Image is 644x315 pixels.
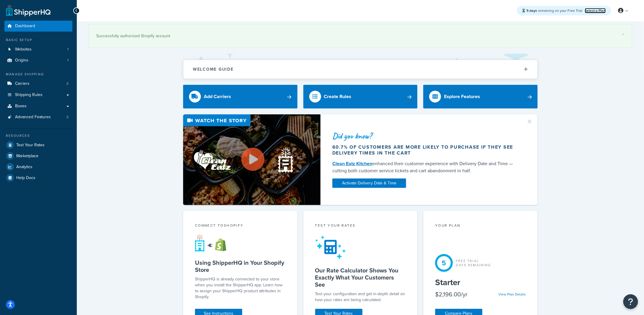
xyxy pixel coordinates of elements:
div: Connect to Shopify [195,223,286,230]
h2: Welcome Guide [193,67,234,72]
li: Carriers [4,78,72,89]
span: Carriers [15,81,30,86]
span: 2 [66,115,69,120]
div: Free Trial Days Remaining [456,259,491,267]
span: remaining on your Free Trial [526,8,583,13]
img: Video thumbnail [183,114,321,205]
a: Boxes [4,101,72,112]
a: Clean Eatz Kitchen [332,160,372,167]
div: Basic Setup [4,38,72,43]
span: Advanced Features [15,115,51,120]
div: Successfully authorized Shopify account [96,32,625,40]
span: Origins [15,58,28,63]
span: Help Docs [16,176,35,181]
button: Welcome Guide [183,60,537,79]
img: connect-shq-shopify-9b9a8c5a.svg [195,234,232,252]
span: 3 [66,81,69,86]
span: 1 [67,47,69,52]
a: Create Rules [303,85,418,108]
div: 5 [435,254,453,272]
li: Advanced Features [4,112,72,123]
a: Select a Plan [585,8,606,13]
span: Analytics [16,165,32,170]
span: Shipping Rules [15,92,43,98]
h5: Using ShipperHQ in Your Shopify Store [195,259,286,273]
div: 60.7% of customers are more likely to purchase if they see delivery times in the cart [332,144,519,156]
div: $2,196.00/yr [435,290,468,298]
p: ShipperHQ is already connected to your store when you install the ShipperHQ app. Learn how to ass... [195,276,286,300]
span: Dashboard [15,24,35,29]
a: Explore Features [423,85,538,108]
div: Did you know? [332,132,519,140]
span: 1 [67,58,69,63]
button: Open Resource Center [623,294,638,309]
div: enhanced their customer experience with Delivery Date and Time — cutting both customer service ti... [332,160,519,174]
a: Websites1 [4,44,72,55]
div: Create Rules [324,92,352,101]
div: Add Carriers [204,92,231,101]
a: Dashboard [4,21,72,32]
a: Analytics [4,162,72,172]
a: Shipping Rules [4,90,72,100]
a: × [622,32,625,37]
div: Resources [4,133,72,138]
span: Websites [15,47,32,52]
a: Test Your Rates [4,140,72,150]
h5: Our Rate Calculator Shows You Exactly What Your Customers See [315,267,406,288]
a: Add Carriers [183,85,297,108]
div: Explore Features [444,92,480,101]
a: View Plan Details [498,292,526,297]
a: Help Docs [4,173,72,183]
a: Origins1 [4,55,72,66]
div: Your Plan [435,223,526,230]
a: Advanced Features2 [4,112,72,123]
li: Origins [4,55,72,66]
li: Websites [4,44,72,55]
span: Boxes [15,104,27,109]
div: Test your rates [315,223,406,230]
div: Test your configuration and get in-depth detail on how your rates are being calculated. [315,291,406,303]
a: Activate Delivery Date & Time [332,178,406,188]
h5: Starter [435,278,526,287]
div: Manage Shipping [4,72,72,77]
span: Marketplace [16,154,38,159]
strong: 5 days [526,8,537,13]
a: Carriers3 [4,78,72,89]
a: Marketplace [4,151,72,161]
span: Test Your Rates [16,143,45,148]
